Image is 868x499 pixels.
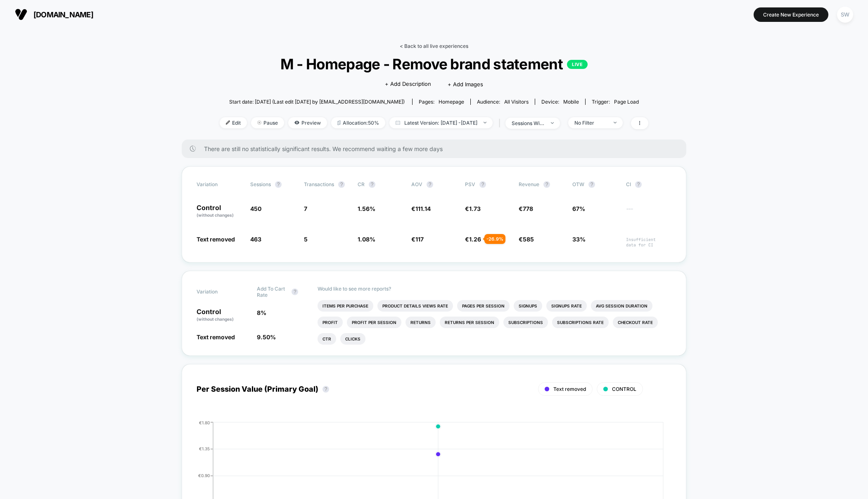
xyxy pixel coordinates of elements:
[626,206,671,218] span: ---
[519,181,539,187] span: Revenue
[369,181,375,188] button: ?
[197,204,242,218] p: Control
[204,145,670,152] span: There are still no statistically significant results. We recommend waiting a few more days
[12,8,96,21] button: [DOMAIN_NAME]
[512,120,545,126] div: sessions with impression
[323,386,329,393] button: ?
[484,234,505,244] div: - 26.9 %
[257,286,287,298] span: Add To Cart Rate
[197,181,242,188] span: Variation
[257,121,261,125] img: end
[523,236,534,243] span: 585
[197,308,249,322] p: Control
[197,317,234,322] span: (without changes)
[572,236,586,243] span: 33%
[400,43,468,49] a: < Back to all live experiences
[275,181,282,188] button: ?
[497,117,505,129] span: |
[614,122,617,123] img: end
[318,333,336,345] li: Ctr
[614,99,639,105] span: Page Load
[411,236,424,243] span: €
[465,236,481,243] span: €
[358,205,375,212] span: 1.56 %
[358,236,375,243] span: 1.08 %
[229,99,405,105] span: Start date: [DATE] (Last edit [DATE] by [EMAIL_ADDRESS][DOMAIN_NAME])
[340,333,365,345] li: Clicks
[250,205,261,212] span: 450
[613,317,658,328] li: Checkout Rate
[288,117,327,128] span: Preview
[251,117,284,128] span: Pause
[358,181,365,187] span: CR
[318,317,343,328] li: Profit
[504,99,529,105] span: All Visitors
[15,8,27,21] img: Visually logo
[457,300,510,312] li: Pages Per Session
[479,181,486,188] button: ?
[514,300,542,312] li: Signups
[197,286,242,298] span: Variation
[503,317,548,328] li: Subscriptions
[331,117,385,128] span: Allocation: 50%
[588,181,595,188] button: ?
[389,117,493,128] span: Latest Version: [DATE] - [DATE]
[304,236,308,243] span: 5
[440,317,499,328] li: Returns Per Session
[469,236,481,243] span: 1.26
[465,181,475,187] span: PSV
[415,205,431,212] span: 111.14
[337,121,341,125] img: rebalance
[199,420,210,425] tspan: €1.80
[220,117,247,128] span: Edit
[626,237,671,248] span: Insufficient data for CI
[318,300,373,312] li: Items Per Purchase
[33,10,93,19] span: [DOMAIN_NAME]
[257,333,276,341] span: 9.50 %
[396,121,400,125] img: calendar
[535,99,585,105] span: Device:
[411,205,431,212] span: €
[477,99,529,105] div: Audience:
[347,317,401,328] li: Profit Per Session
[415,236,424,243] span: 117
[567,60,588,69] p: LIVE
[250,181,271,187] span: Sessions
[197,333,235,341] span: Text removed
[197,236,235,243] span: Text removed
[292,289,298,295] button: ?
[226,121,230,125] img: edit
[250,236,261,243] span: 463
[199,446,210,451] tspan: €1.35
[837,7,853,23] div: SW
[612,386,636,392] span: CONTROL
[318,286,672,292] p: Would like to see more reports?
[546,300,587,312] li: Signups Rate
[626,181,671,188] span: CI
[411,181,422,187] span: AOV
[427,181,433,188] button: ?
[552,317,609,328] li: Subscriptions Rate
[465,205,481,212] span: €
[198,473,210,478] tspan: €0.90
[197,213,234,218] span: (without changes)
[406,317,436,328] li: Returns
[439,99,464,105] span: homepage
[419,99,464,105] div: Pages:
[304,181,334,187] span: Transactions
[635,181,642,188] button: ?
[591,300,652,312] li: Avg Session Duration
[484,122,486,123] img: end
[377,300,453,312] li: Product Details Views Rate
[563,99,579,105] span: mobile
[241,55,627,73] span: M - Homepage - Remove brand statement
[835,6,856,23] button: SW
[448,81,483,88] span: + Add Images
[551,122,554,124] img: end
[592,99,639,105] div: Trigger:
[469,205,481,212] span: 1.73
[523,205,533,212] span: 778
[338,181,345,188] button: ?
[754,7,828,22] button: Create New Experience
[304,205,307,212] span: 7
